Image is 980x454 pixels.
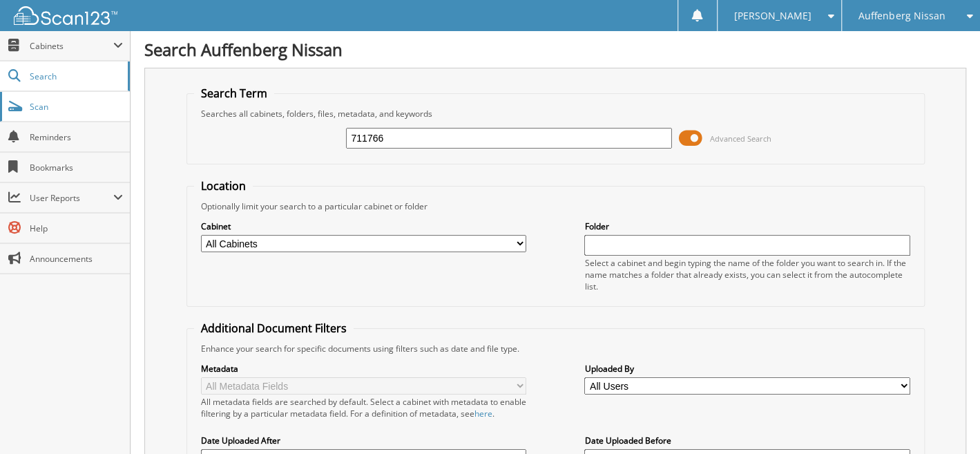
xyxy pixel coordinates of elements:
[194,108,917,120] div: Searches all cabinets, folders, files, metadata, and keywords
[30,70,121,82] span: Search
[201,396,526,419] div: All metadata fields are searched by default. Select a cabinet with metadata to enable filtering b...
[30,192,113,204] span: User Reports
[710,133,771,144] span: Advanced Search
[584,363,910,375] label: Uploaded By
[734,12,811,20] span: [PERSON_NAME]
[194,86,274,101] legend: Search Term
[30,101,123,113] span: Scan
[144,38,966,61] h1: Search Auffenberg Nissan
[30,40,113,52] span: Cabinets
[194,321,354,336] legend: Additional Document Filters
[30,162,123,173] span: Bookmarks
[30,223,123,234] span: Help
[194,343,917,354] div: Enhance your search for specific documents using filters such as date and file type.
[201,363,526,375] label: Metadata
[194,200,917,212] div: Optionally limit your search to a particular cabinet or folder
[584,435,910,446] label: Date Uploaded Before
[201,435,526,446] label: Date Uploaded After
[584,220,910,232] label: Folder
[14,6,117,25] img: scan123-logo-white.svg
[858,12,945,20] span: Auffenberg Nissan
[30,253,123,265] span: Announcements
[194,178,253,193] legend: Location
[201,220,526,232] label: Cabinet
[474,408,492,419] a: here
[911,388,980,454] iframe: Chat Widget
[30,131,123,143] span: Reminders
[584,257,910,292] div: Select a cabinet and begin typing the name of the folder you want to search in. If the name match...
